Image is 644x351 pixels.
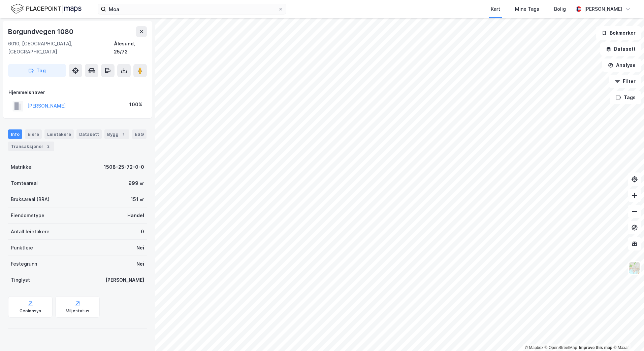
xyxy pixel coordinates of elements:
[610,319,644,351] iframe: Chat Widget
[11,211,44,220] div: Eiendomstype
[44,129,74,139] div: Leietakere
[136,260,144,268] div: Nei
[584,5,622,13] div: [PERSON_NAME]
[11,244,33,252] div: Punktleie
[610,319,644,351] div: Kontrollprogram for chat
[8,64,66,77] button: Tag
[11,179,38,187] div: Tomteareal
[104,129,129,139] div: Bygg
[602,58,641,72] button: Analyse
[104,163,144,171] div: 1508-25-72-0-0
[105,276,144,284] div: [PERSON_NAME]
[628,262,641,274] img: Z
[609,75,641,88] button: Filter
[132,129,147,139] div: ESG
[25,129,42,139] div: Eiere
[596,26,641,40] button: Bokmerker
[610,91,641,104] button: Tags
[136,244,144,252] div: Nei
[11,260,37,268] div: Festegrunn
[491,5,500,13] div: Kart
[66,308,89,314] div: Miljøstatus
[554,5,566,13] div: Bolig
[600,42,641,56] button: Datasett
[127,211,144,220] div: Handel
[8,129,22,139] div: Info
[8,88,147,96] div: Hjemmelshaver
[545,345,577,350] a: OpenStreetMap
[76,129,102,139] div: Datasett
[11,228,50,236] div: Antall leietakere
[11,3,82,15] img: logo.f888ab2527a4732fd821a326f86c7f29.svg
[525,345,543,350] a: Mapbox
[11,276,30,284] div: Tinglyst
[8,26,75,37] div: Borgundvegen 1080
[20,308,41,314] div: Geoinnsyn
[131,195,144,203] div: 151 ㎡
[579,345,612,350] a: Improve this map
[45,143,52,150] div: 2
[515,5,539,13] div: Mine Tags
[120,131,127,138] div: 1
[8,142,54,151] div: Transaksjoner
[128,179,144,187] div: 999 ㎡
[114,40,147,56] div: Ålesund, 25/72
[11,163,33,171] div: Matrikkel
[129,101,142,109] div: 100%
[141,228,144,236] div: 0
[11,195,50,203] div: Bruksareal (BRA)
[106,4,278,14] input: Søk på adresse, matrikkel, gårdeiere, leietakere eller personer
[8,40,114,56] div: 6010, [GEOGRAPHIC_DATA], [GEOGRAPHIC_DATA]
